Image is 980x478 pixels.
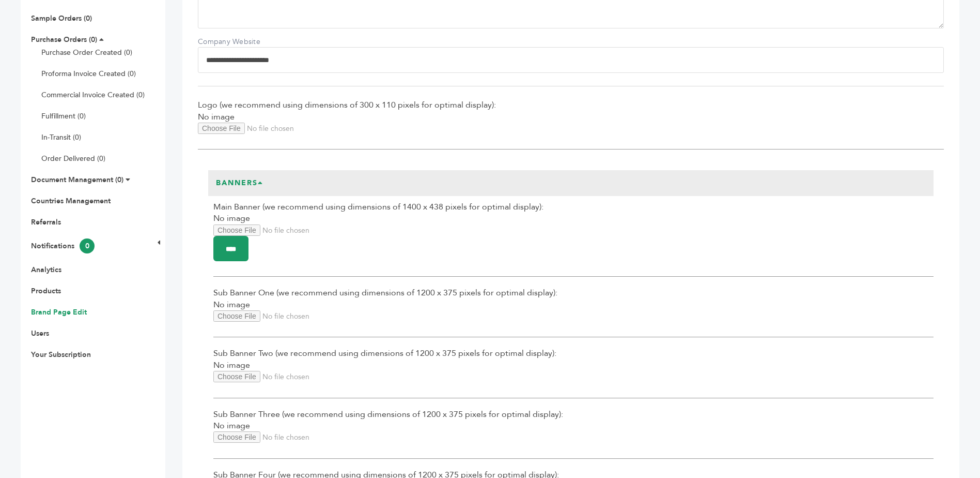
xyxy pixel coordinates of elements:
[213,409,934,420] span: Sub Banner Three (we recommend using dimensions of 1200 x 375 pixels for optimal display):
[213,287,934,298] span: Sub Banner One (we recommend using dimensions of 1200 x 375 pixels for optimal display):
[198,99,944,150] div: No image
[31,350,91,360] a: Your Subscription
[213,348,934,398] div: No image
[31,307,87,317] a: Brand Page Edit
[31,265,61,275] a: Analytics
[208,170,271,196] h3: Banners
[41,69,136,79] a: Proforma Invoice Created (0)
[80,238,95,253] span: 0
[41,48,132,57] a: Purchase Order Created (0)
[31,35,97,44] a: Purchase Orders (0)
[213,201,934,277] div: No image
[31,328,49,338] a: Users
[31,241,95,251] a: Notifications0
[198,37,270,47] label: Company Website
[31,217,61,227] a: Referrals
[41,154,105,163] a: Order Delivered (0)
[31,175,123,185] a: Document Management (0)
[213,409,934,459] div: No image
[31,196,111,206] a: Countries Management
[31,13,92,23] a: Sample Orders (0)
[41,90,145,100] a: Commercial Invoice Created (0)
[41,111,86,121] a: Fulfillment (0)
[31,286,61,296] a: Products
[41,132,81,142] a: In-Transit (0)
[213,201,934,213] span: Main Banner (we recommend using dimensions of 1400 x 438 pixels for optimal display):
[213,287,934,337] div: No image
[198,99,944,111] span: Logo (we recommend using dimensions of 300 x 110 pixels for optimal display):
[213,348,934,359] span: Sub Banner Two (we recommend using dimensions of 1200 x 375 pixels for optimal display):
